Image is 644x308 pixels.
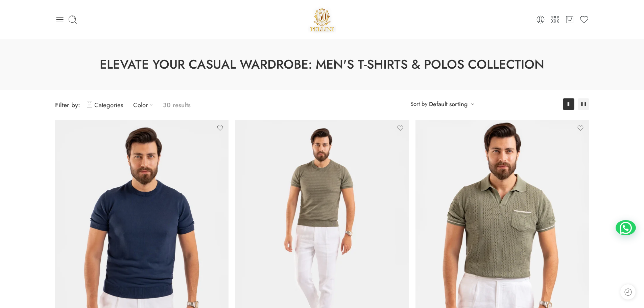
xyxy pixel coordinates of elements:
a: Pellini - [308,5,337,34]
a: Color [133,97,156,113]
span: Sort by [410,98,427,110]
span: Filter by: [55,100,80,110]
a: Login / Register [536,15,545,24]
h1: Elevate Your Casual Wardrobe: Men's T-Shirts & Polos Collection [17,56,627,73]
a: Wishlist [579,15,589,24]
a: Default sorting [429,99,468,109]
img: Pellini [308,5,337,34]
a: Categories [87,97,123,113]
p: 30 results [163,97,191,113]
a: Cart [565,15,574,24]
